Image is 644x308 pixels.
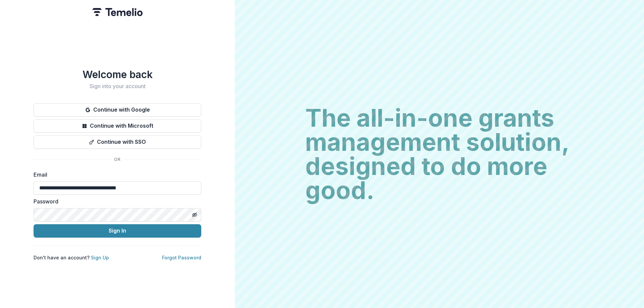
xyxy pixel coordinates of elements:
label: Email [34,171,197,179]
label: Password [34,197,197,205]
button: Continue with Google [34,103,201,117]
button: Continue with Microsoft [34,119,201,133]
button: Toggle password visibility [189,209,200,220]
img: Temelio [92,8,143,16]
button: Continue with SSO [34,135,201,149]
button: Sign In [34,224,201,238]
a: Forgot Password [162,255,201,260]
p: Don't have an account? [34,254,109,261]
h2: Sign into your account [34,83,201,89]
a: Sign Up [91,255,109,260]
h1: Welcome back [34,68,201,80]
